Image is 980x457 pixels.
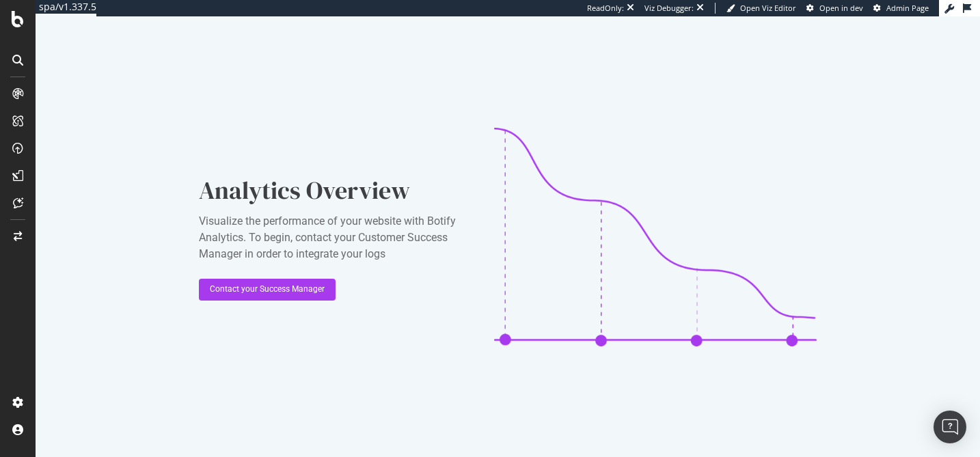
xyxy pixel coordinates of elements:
a: Open Viz Editor [726,3,796,14]
span: Open in dev [819,3,863,13]
div: Contact your Success Manager [210,283,325,295]
div: ReadOnly: [587,3,624,14]
div: Viz Debugger: [644,3,694,14]
span: Open Viz Editor [740,3,796,13]
a: Admin Page [873,3,929,14]
span: Admin Page [886,3,929,13]
div: Visualize the performance of your website with Botify Analytics. To begin, contact your Customer ... [199,213,472,262]
img: CaL_T18e.png [494,128,817,346]
a: Open in dev [806,3,863,14]
div: Analytics Overview [199,174,472,208]
button: Contact your Success Manager [199,279,336,301]
div: Open Intercom Messenger [934,411,966,443]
